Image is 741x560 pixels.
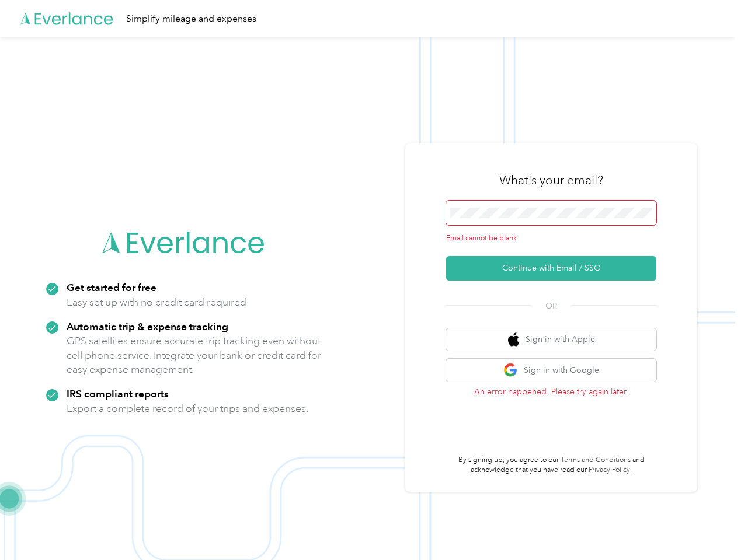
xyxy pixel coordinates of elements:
[67,387,169,400] strong: IRS compliant reports
[446,455,656,475] p: By signing up, you agree to our and acknowledge that you have read our .
[499,172,603,188] h3: What's your email?
[126,12,256,26] div: Simplify mileage and expenses
[67,295,246,310] p: Easy set up with no credit card required
[508,332,520,347] img: apple logo
[561,456,631,464] a: Terms and Conditions
[531,300,572,312] span: OR
[67,334,322,377] p: GPS satellites ensure accurate trip tracking even without cell phone service. Integrate your bank...
[67,281,156,293] strong: Get started for free
[446,386,656,398] p: An error happened. Please try again later.
[67,320,228,332] strong: Automatic trip & expense tracking
[446,328,656,351] button: apple logoSign in with Apple
[503,363,518,377] img: google logo
[446,233,656,244] div: Email cannot be blank
[446,359,656,381] button: google logoSign in with Google
[446,256,656,281] button: Continue with Email / SSO
[67,401,308,416] p: Export a complete record of your trips and expenses.
[589,466,630,474] a: Privacy Policy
